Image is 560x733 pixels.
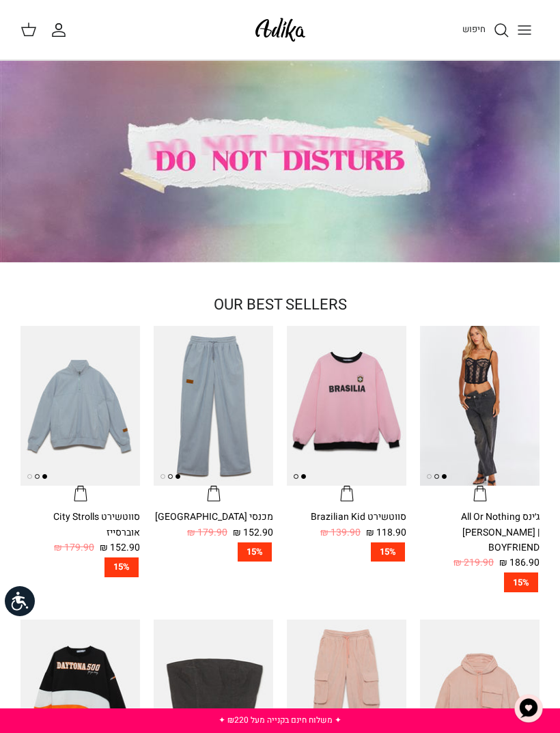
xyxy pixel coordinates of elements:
[54,540,94,555] span: 179.90 ₪
[20,326,140,503] a: סווטשירט City Strolls אוברסייז
[104,557,139,577] span: 15%
[238,542,272,562] span: 15%
[154,510,273,525] div: מכנסי [GEOGRAPHIC_DATA]
[233,525,273,540] span: 152.90 ₪
[154,326,273,503] a: מכנסי טרנינג City strolls
[214,294,347,316] a: OUR BEST SELLERS
[219,714,341,726] a: ✦ משלוח חינם בקנייה מעל ₪220 ✦
[154,542,273,562] a: 15%
[20,510,140,555] a: סווטשירט City Strolls אוברסייז 152.90 ₪ 179.90 ₪
[504,572,538,592] span: 15%
[154,510,273,540] a: מכנסי [GEOGRAPHIC_DATA] 152.90 ₪ 179.90 ₪
[453,555,494,570] span: 219.90 ₪
[508,688,549,729] button: צ'אט
[20,557,140,577] a: 15%
[187,525,227,540] span: 179.90 ₪
[420,510,540,555] div: ג׳ינס All Or Nothing [PERSON_NAME] | BOYFRIEND
[320,525,361,540] span: 139.90 ₪
[20,510,140,540] div: סווטשירט City Strolls אוברסייז
[251,14,309,46] img: Adika IL
[420,572,540,592] a: 15%
[287,510,406,525] div: סווטשירט Brazilian Kid
[51,22,72,38] a: החשבון שלי
[287,510,406,540] a: סווטשירט Brazilian Kid 118.90 ₪ 139.90 ₪
[499,555,540,570] span: 186.90 ₪
[462,23,486,36] span: חיפוש
[366,525,406,540] span: 118.90 ₪
[420,326,540,503] a: ג׳ינס All Or Nothing קריס-קרוס | BOYFRIEND
[100,540,140,555] span: 152.90 ₪
[462,22,509,38] a: חיפוש
[371,542,405,562] span: 15%
[287,326,406,503] a: סווטשירט Brazilian Kid
[287,542,406,562] a: 15%
[420,510,540,571] a: ג׳ינס All Or Nothing [PERSON_NAME] | BOYFRIEND 186.90 ₪ 219.90 ₪
[509,15,540,45] button: Toggle menu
